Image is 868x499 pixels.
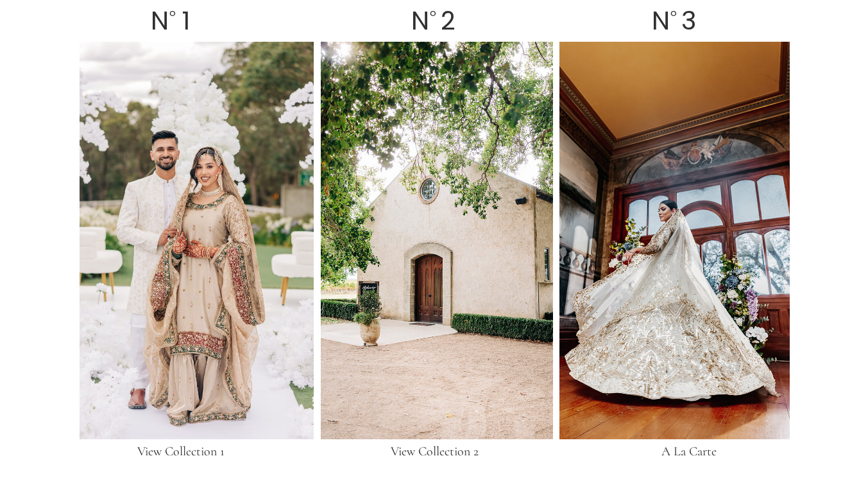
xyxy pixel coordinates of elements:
h2: N [407,8,434,37]
h2: N [146,8,174,37]
a: View Collection 2 [362,445,507,464]
h2: 2 [434,8,462,37]
p: o [670,8,682,24]
h2: N [647,8,675,37]
p: o [430,8,441,24]
h3: A La Carte [631,445,747,464]
h3: View Collection 1 [103,445,259,464]
p: o [169,8,181,24]
h2: 3 [675,8,702,37]
h2: 1 [172,8,200,37]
